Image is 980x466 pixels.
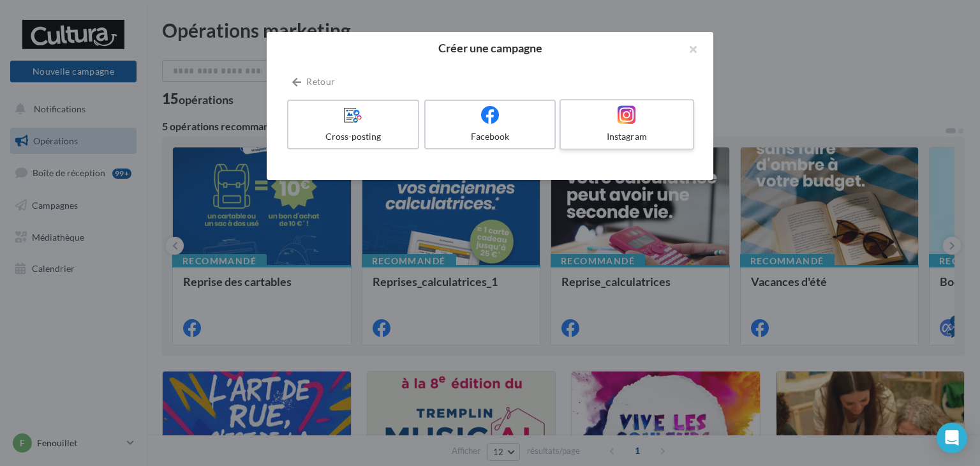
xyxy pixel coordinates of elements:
[287,42,693,54] h2: Créer une campagne
[566,130,687,143] div: Instagram
[431,130,550,143] div: Facebook
[293,130,413,143] div: Cross-posting
[937,423,967,453] div: Open Intercom Messenger
[287,74,340,89] button: Retour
